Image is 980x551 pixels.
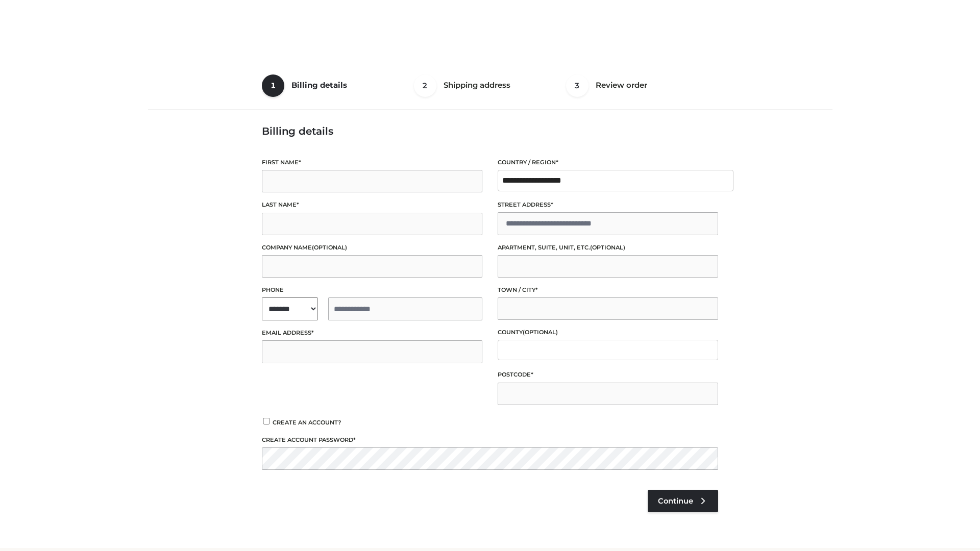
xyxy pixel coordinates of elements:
span: (optional) [523,329,558,336]
label: County [498,328,718,337]
label: Street address [498,200,718,210]
span: Create an account? [273,419,341,426]
label: First name [262,158,482,167]
label: Town / City [498,285,718,295]
label: Create account password [262,435,718,445]
label: Email address [262,328,482,338]
label: Phone [262,285,482,295]
span: (optional) [312,244,347,251]
label: Company name [262,243,482,253]
label: Last name [262,200,482,210]
a: Continue [648,490,718,512]
label: Country / Region [498,158,718,167]
label: Apartment, suite, unit, etc. [498,243,718,253]
span: Billing details [291,80,347,90]
span: Continue [658,496,693,506]
span: 3 [566,74,589,97]
span: (optional) [590,244,625,251]
input: Create an account? [262,418,271,424]
label: Postcode [498,370,718,380]
span: Shipping address [444,80,510,90]
h3: Billing details [262,125,718,137]
span: Review order [596,80,647,90]
span: 1 [262,74,284,97]
span: 2 [414,74,436,97]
